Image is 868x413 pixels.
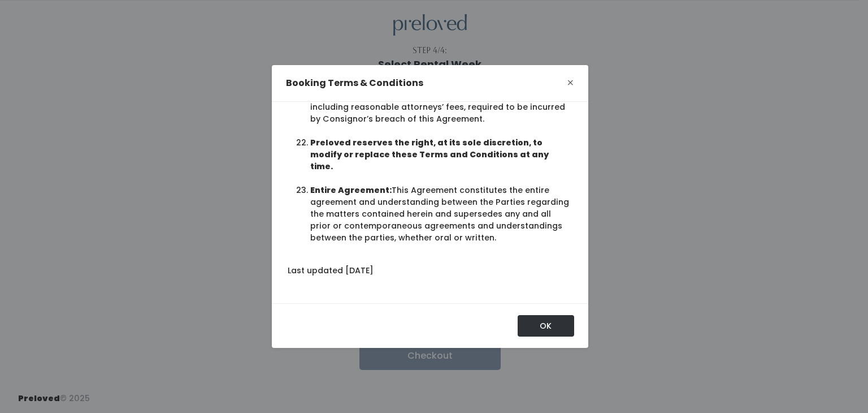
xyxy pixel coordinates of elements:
li: This Agreement constitutes the entire agreement and understanding between the Parties regarding t... [310,184,570,244]
span: × [567,74,574,92]
h5: Booking Terms & Conditions [286,76,423,90]
b: Preloved reserves the right, at its sole discretion, to modify or replace these Terms and Conditi... [310,137,549,172]
button: OK [518,315,574,337]
b: Entire Agreement: [310,184,392,196]
button: Close [567,74,574,92]
p: Last updated [DATE] [288,265,570,277]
